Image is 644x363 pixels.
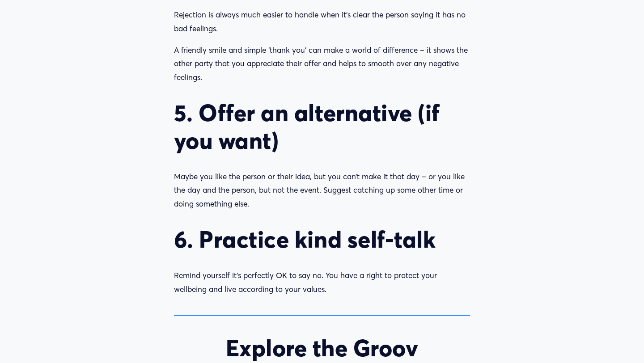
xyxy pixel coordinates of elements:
h2: 6. Practice kind self-talk [174,226,470,253]
p: Maybe you like the person or their idea, but you can’t make it that day – or you like the day and... [174,170,470,211]
h2: 5. Offer an alternative (if you want) [174,99,470,154]
p: Remind yourself it’s perfectly OK to say no. You have a right to protect your wellbeing and live ... [174,269,470,296]
p: A friendly smile and simple ‘thank you’ can make a world of difference – it shows the other party... [174,43,470,84]
p: Rejection is always much easier to handle when it’s clear the person saying it has no bad feelings. [174,8,470,35]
